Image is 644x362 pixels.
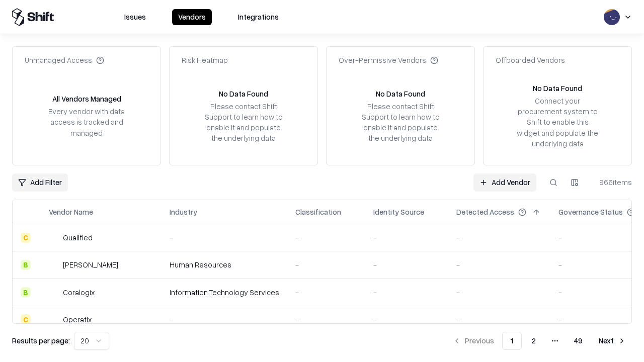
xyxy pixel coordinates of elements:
div: Information Technology Services [170,287,279,298]
div: Coralogix [63,287,95,298]
div: B [21,260,31,270]
button: Vendors [172,9,212,25]
div: - [456,259,542,270]
button: Integrations [232,9,285,25]
div: - [456,314,542,325]
a: Add Vendor [473,173,536,192]
div: Governance Status [558,207,623,217]
div: - [373,232,440,243]
div: Operatix [63,314,92,325]
div: No Data Found [219,88,268,99]
img: Operatix [49,314,59,324]
div: Detected Access [456,207,514,217]
div: B [21,287,31,297]
div: 966 items [592,177,632,188]
p: Results per page: [12,335,70,346]
img: Deel [49,260,59,270]
div: Unmanaged Access [25,55,104,65]
div: Please contact Shift Support to learn how to enable it and populate the underlying data [359,101,442,144]
div: Risk Heatmap [182,55,228,65]
button: Issues [118,9,152,25]
div: Offboarded Vendors [496,55,565,65]
div: Identity Source [373,207,424,217]
nav: pagination [447,332,632,350]
div: Human Resources [170,259,279,270]
div: Every vendor with data access is tracked and managed [45,106,128,138]
div: C [21,314,31,324]
div: Industry [170,207,197,217]
button: Next [593,332,632,350]
div: C [21,233,31,243]
button: 1 [502,332,522,350]
div: - [295,232,357,243]
div: - [295,314,357,325]
img: Qualified [49,233,59,243]
div: Classification [295,207,341,217]
div: - [456,232,542,243]
div: Qualified [63,232,93,243]
div: - [170,232,279,243]
div: - [456,287,542,298]
div: [PERSON_NAME] [63,259,118,270]
button: Add Filter [12,173,68,192]
div: Please contact Shift Support to learn how to enable it and populate the underlying data [202,101,285,144]
div: No Data Found [376,88,425,99]
img: Coralogix [49,287,59,297]
div: No Data Found [533,83,582,94]
div: - [170,314,279,325]
div: - [295,287,357,298]
div: Vendor Name [49,207,93,217]
div: Over-Permissive Vendors [339,55,438,65]
div: - [373,259,440,270]
div: - [295,259,357,270]
div: All Vendors Managed [52,94,121,104]
div: Connect your procurement system to Shift to enable this widget and populate the underlying data [516,96,599,149]
button: 2 [524,332,544,350]
div: - [373,287,440,298]
button: 49 [566,332,591,350]
div: - [373,314,440,325]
